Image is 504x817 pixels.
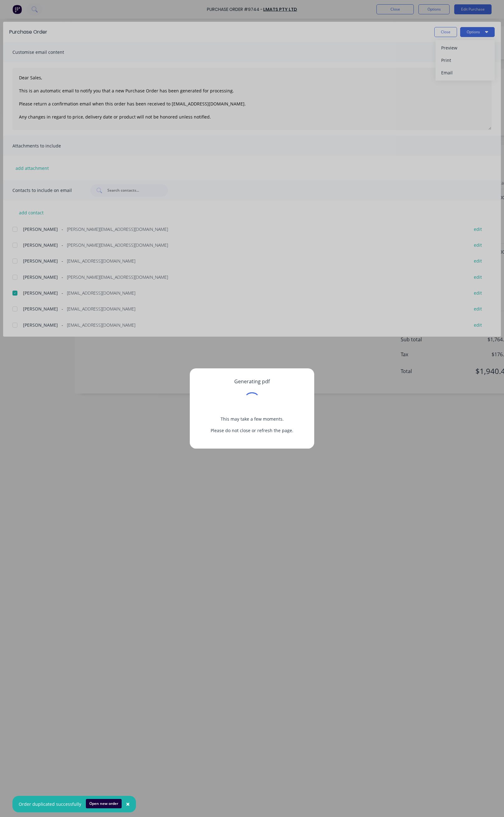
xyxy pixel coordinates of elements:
[120,797,136,812] button: Close
[19,801,81,807] div: Order duplicated successfully
[234,378,270,385] span: Generating pdf
[200,416,304,422] p: This may take a few moments.
[200,427,304,434] p: Please do not close or refresh the page.
[126,800,130,808] span: ×
[86,799,122,808] button: Open new order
